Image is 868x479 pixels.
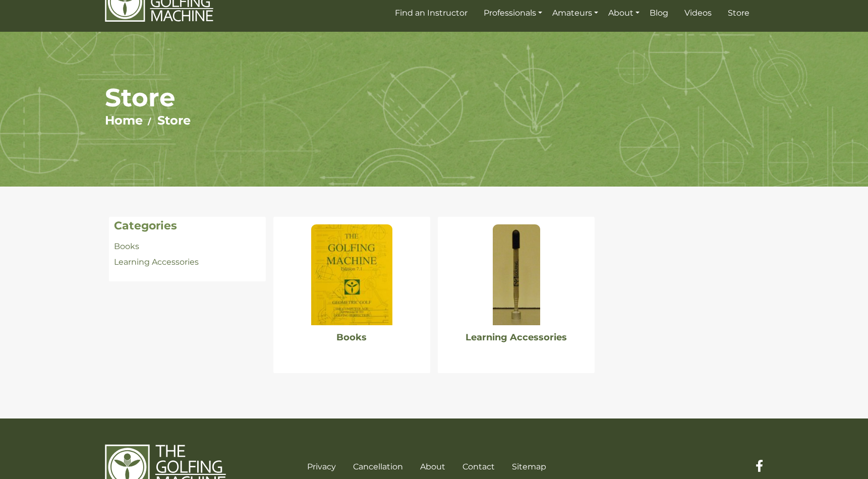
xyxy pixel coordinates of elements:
[725,4,752,22] a: Store
[114,219,261,232] h4: Categories
[420,462,445,471] a: About
[462,462,495,471] a: Contact
[105,82,763,113] h1: Store
[647,4,671,22] a: Blog
[550,4,601,22] a: Amateurs
[105,113,143,128] a: Home
[336,332,367,343] a: Books
[650,8,668,18] span: Blog
[684,8,712,18] span: Videos
[481,4,545,22] a: Professionals
[392,4,470,22] a: Find an Instructor
[114,257,199,267] a: Learning Accessories
[682,4,714,22] a: Videos
[606,4,642,22] a: About
[395,8,468,18] span: Find an Instructor
[353,462,403,471] a: Cancellation
[512,462,546,471] a: Sitemap
[466,332,567,343] a: Learning Accessories
[157,113,191,128] a: Store
[114,242,139,251] a: Books
[728,8,749,18] span: Store
[307,462,336,471] a: Privacy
